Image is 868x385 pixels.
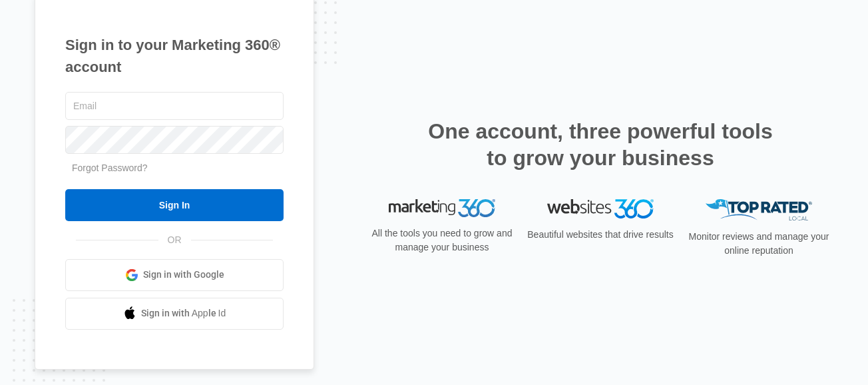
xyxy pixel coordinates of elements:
p: All the tools you need to grow and manage your business [367,226,517,254]
a: Forgot Password? [72,163,148,173]
span: Sign in with Google [143,268,224,282]
a: Sign in with Google [65,259,284,291]
img: Websites 360 [547,199,654,218]
input: Email [65,92,284,120]
span: OR [158,233,191,247]
h2: One account, three powerful tools to grow your business [424,118,777,171]
p: Monitor reviews and manage your online reputation [684,230,833,258]
img: Top Rated Local [706,199,812,221]
a: Sign in with Apple Id [65,298,284,330]
p: Beautiful websites that drive results [526,228,675,242]
span: Sign in with Apple Id [141,306,226,320]
img: Marketing 360 [389,199,495,218]
input: Sign In [65,189,284,221]
h1: Sign in to your Marketing 360® account [65,34,284,78]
